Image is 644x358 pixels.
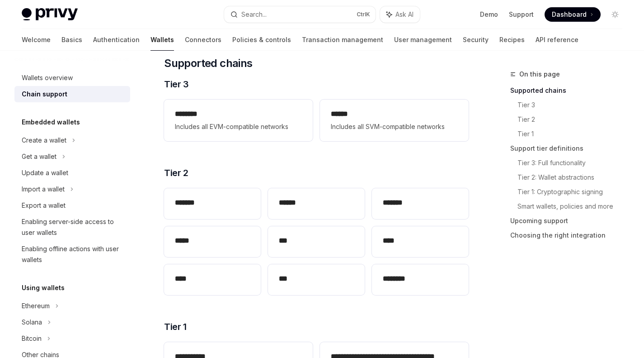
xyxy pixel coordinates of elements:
div: Wallets overview [22,72,73,83]
button: Toggle dark mode [608,7,622,22]
a: Tier 2 [517,112,630,127]
span: Dashboard [552,10,587,19]
div: Solana [22,317,42,328]
span: Includes all EVM-compatible networks [175,121,302,132]
a: Support [509,10,534,19]
a: Tier 2: Wallet abstractions [517,170,630,185]
a: Choosing the right integration [510,228,630,243]
a: Security [463,29,489,51]
a: Welcome [22,29,51,51]
button: Ask AI [380,6,420,23]
a: Support tier definitions [510,141,630,156]
div: Create a wallet [22,135,66,146]
div: Ethereum [22,301,50,311]
span: Tier 1 [164,320,186,333]
a: User management [394,29,452,51]
span: On this page [519,69,560,80]
a: Policies & controls [232,29,291,51]
a: API reference [536,29,578,51]
div: Export a wallet [22,200,66,211]
a: Tier 3 [517,98,630,112]
a: Demo [480,10,498,19]
div: Bitcoin [22,333,42,344]
a: Smart wallets, policies and more [517,199,630,214]
a: Authentication [93,29,140,51]
h5: Embedded wallets [22,117,80,128]
span: Supported chains [164,56,252,71]
span: Tier 2 [164,167,188,179]
h5: Using wallets [22,282,65,293]
a: Update a wallet [14,165,130,181]
a: Wallets [150,29,174,51]
button: Search...CtrlK [224,6,375,23]
div: Import a wallet [22,184,65,195]
a: Recipes [499,29,525,51]
img: light logo [22,8,78,21]
span: Includes all SVM-compatible networks [331,121,458,132]
a: Chain support [14,86,130,102]
div: Enabling offline actions with user wallets [22,243,125,265]
a: Enabling offline actions with user wallets [14,241,130,268]
div: Update a wallet [22,167,68,178]
a: Tier 1 [517,127,630,141]
a: Tier 1: Cryptographic signing [517,185,630,199]
a: Tier 3: Full functionality [517,156,630,170]
span: Ctrl K [357,11,370,18]
div: Enabling server-side access to user wallets [22,216,125,238]
a: Wallets overview [14,70,130,86]
span: Tier 3 [164,78,188,91]
a: Upcoming support [510,214,630,228]
a: Dashboard [545,7,601,22]
a: Transaction management [302,29,383,51]
div: Search... [241,9,267,20]
a: Connectors [185,29,221,51]
div: Chain support [22,89,67,100]
span: Ask AI [395,10,414,19]
a: Export a wallet [14,197,130,214]
div: Get a wallet [22,151,56,162]
a: Supported chains [510,83,630,98]
a: Enabling server-side access to user wallets [14,214,130,241]
a: **** *Includes all SVM-compatible networks [320,100,469,141]
a: **** ***Includes all EVM-compatible networks [164,100,313,141]
a: Basics [61,29,82,51]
